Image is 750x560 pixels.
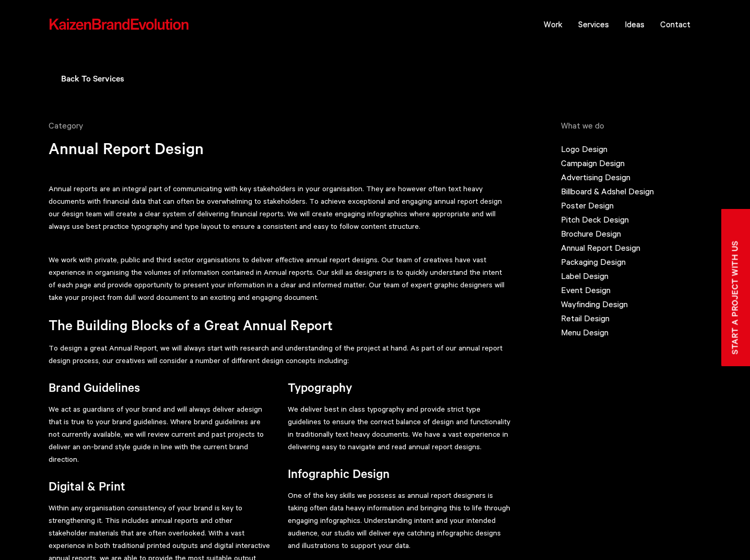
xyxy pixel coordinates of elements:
[561,215,629,224] a: Pitch Deck Design
[561,313,610,323] a: Retail Design
[561,186,654,196] a: Billboard & Adshel Design
[49,119,511,133] p: Category
[536,11,570,37] a: Work
[288,403,511,453] p: We deliver best in class typography and provide strict type guidelines to ensure the correct bala...
[561,158,625,168] a: Campaign Design
[617,11,652,37] a: Ideas
[288,489,511,552] p: One of the key skills we possess as annual report designers is taking often data heavy informatio...
[288,375,511,403] h3: Typography
[561,328,608,337] a: Menu Design
[49,473,272,501] h3: Digital & Print
[561,285,611,295] a: Event Design
[726,241,745,355] b: Start a project with us
[52,75,124,85] a: Back To Services
[561,243,640,252] a: Annual Report Design
[652,11,698,37] a: Contact
[570,11,617,37] a: Services
[288,461,511,489] h3: Infographic Design
[49,182,511,232] p: Annual reports are an integral part of communicating with key stakeholders in your organisation. ...
[49,18,190,31] img: kbe_logo_new.svg
[49,142,511,182] h1: Annual Report Design
[49,342,511,367] p: To design a great Annual Report, we will always start with research and understanding of the proj...
[561,271,608,281] a: Label Design
[49,403,272,465] p: We act as guardians of your brand and will always deliver adesign that is true to your brand guid...
[49,253,511,304] p: We work with private, public and third sector organisations to deliver effective annual report de...
[561,299,628,309] a: Wayfinding Design
[561,144,607,154] a: Logo Design
[561,257,626,266] a: Packaging Design
[561,119,705,133] p: What we do
[49,375,272,403] h3: Brand Guidelines
[561,201,614,210] a: Poster Design
[561,172,630,182] a: Advertising Design
[49,311,511,342] h2: The Building Blocks of a Great Annual Report
[561,229,621,238] a: Brochure Design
